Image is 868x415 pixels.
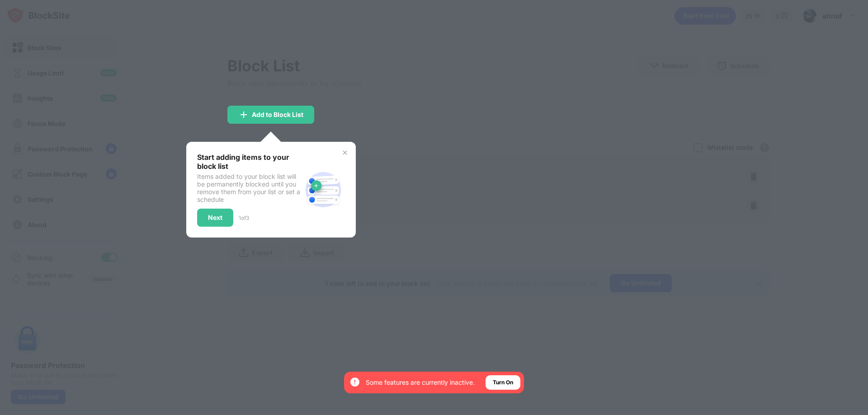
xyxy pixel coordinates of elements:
div: Some features are currently inactive. [366,378,475,387]
div: Start adding items to your block list [197,153,302,171]
img: error-circle-white.svg [349,377,360,387]
div: Add to Block List [252,111,303,118]
div: 1 of 3 [239,214,249,221]
img: x-button.svg [341,149,349,156]
div: Items added to your block list will be permanently blocked until you remove them from your list o... [197,173,302,203]
div: Next [208,214,222,221]
img: block-site.svg [302,168,345,211]
div: Turn On [493,378,513,387]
